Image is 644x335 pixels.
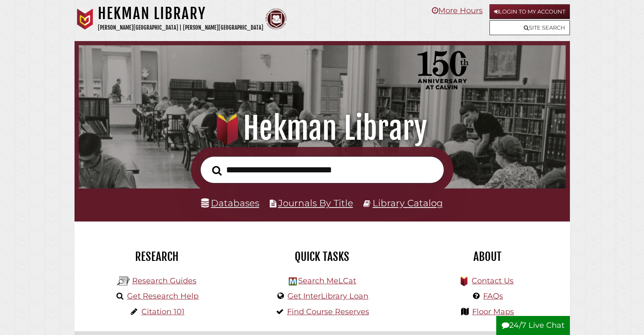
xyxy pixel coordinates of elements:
[75,8,96,30] img: Calvin University
[208,163,226,178] button: Search
[373,197,443,208] a: Library Catalog
[88,110,556,147] h1: Hekman Library
[287,307,369,316] a: Find Course Reserves
[132,276,196,285] a: Research Guides
[265,8,287,30] img: Calvin Theological Seminary
[287,291,368,301] a: Get InterLibrary Loan
[432,6,483,15] a: More Hours
[472,276,514,285] a: Contact Us
[141,307,185,316] a: Citation 101
[411,249,564,264] h2: About
[489,20,570,35] a: Site Search
[483,291,503,301] a: FAQs
[489,4,570,19] a: Login to My Account
[246,249,398,264] h2: Quick Tasks
[212,165,222,175] i: Search
[127,291,199,301] a: Get Research Help
[289,277,297,285] img: Hekman Library Logo
[117,275,130,288] img: Hekman Library Logo
[98,4,263,23] h1: Hekman Library
[98,23,263,33] p: [PERSON_NAME][GEOGRAPHIC_DATA] | [PERSON_NAME][GEOGRAPHIC_DATA]
[298,276,356,285] a: Search MeLCat
[472,307,514,316] a: Floor Maps
[278,197,353,208] a: Journals By Title
[201,197,259,208] a: Databases
[81,249,233,264] h2: Research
